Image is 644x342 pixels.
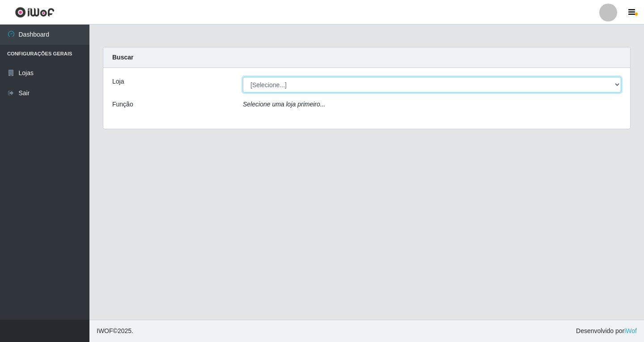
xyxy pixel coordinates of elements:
strong: Buscar [112,54,133,61]
a: iWof [624,327,637,334]
span: IWOF [97,327,113,334]
img: CoreUI Logo [15,7,55,18]
label: Função [112,100,133,109]
label: Loja [112,77,124,86]
i: Selecione uma loja primeiro... [243,101,325,108]
span: Desenvolvido por [576,326,637,336]
span: © 2025 . [97,326,133,336]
